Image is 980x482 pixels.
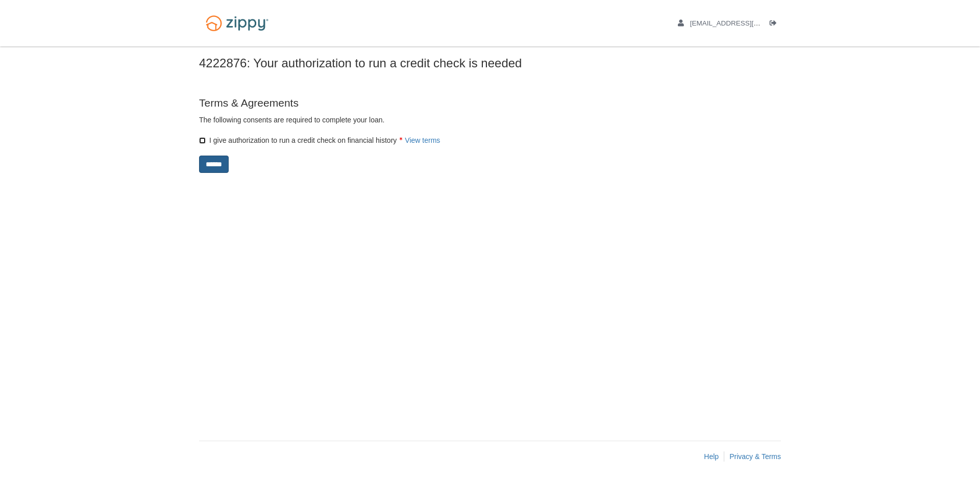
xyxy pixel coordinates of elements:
[704,452,719,461] a: Help
[199,135,440,145] label: I give authorization to run a credit check on financial history
[199,137,206,144] input: I give authorization to run a credit check on financial historyView terms
[690,19,864,27] span: june.camacho@yahoo.com
[770,19,781,30] a: Log out
[199,95,607,110] p: Terms & Agreements
[199,115,607,125] p: The following consents are required to complete your loan.
[405,136,440,144] a: View terms
[729,452,781,461] a: Privacy & Terms
[678,19,864,30] a: edit profile
[199,57,781,70] h1: 4222876: Your authorization to run a credit check is needed
[199,10,275,36] img: Logo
